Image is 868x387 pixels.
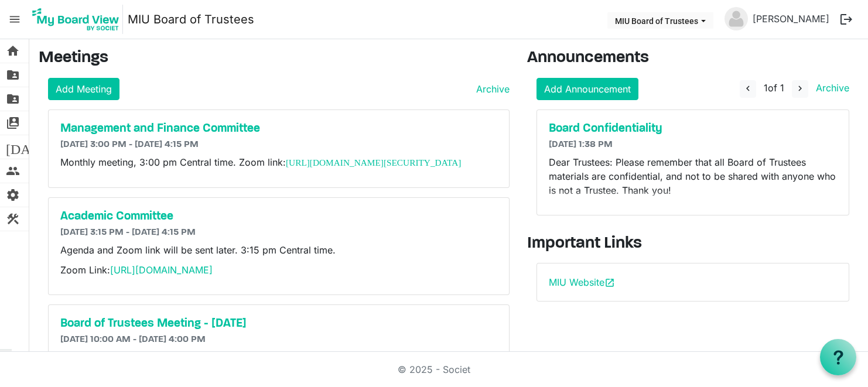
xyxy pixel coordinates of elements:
span: home [6,39,20,63]
span: of 1 [764,82,784,94]
span: navigate_before [743,83,753,94]
a: Board Confidentiality [549,122,837,136]
span: [DATE] [6,135,51,159]
a: Add Meeting [48,78,119,100]
span: people [6,159,20,183]
h6: [DATE] 3:00 PM - [DATE] 4:15 PM [60,139,497,150]
img: no-profile-picture.svg [725,7,748,30]
a: Academic Committee [60,210,497,224]
span: menu [4,8,26,30]
span: open_in_new [604,278,615,288]
span: switch_account [6,111,20,135]
span: folder_shared [6,63,20,87]
button: navigate_before [740,80,756,98]
a: My Board View Logo [29,5,128,34]
span: Zoom Link: [60,264,213,276]
a: MIU Websiteopen_in_new [549,276,615,288]
img: My Board View Logo [29,5,123,34]
h6: [DATE] 10:00 AM - [DATE] 4:00 PM [60,334,497,345]
p: Fall Board Meeting, 10:00 AM - 4:00 PM Central time. [60,350,497,364]
h3: Important Links [527,234,859,254]
span: navigate_next [795,83,805,94]
h6: [DATE] 3:15 PM - [DATE] 4:15 PM [60,227,497,238]
a: MIU Board of Trustees [128,8,254,31]
button: logout [834,7,859,32]
a: Archive [811,82,849,94]
a: Archive [471,82,510,96]
span: construction [6,207,20,231]
button: navigate_next [792,80,808,98]
h3: Announcements [527,49,859,69]
p: Dear Trustees: Please remember that all Board of Trustees materials are confidential, and not to ... [549,155,837,197]
p: Monthly meeting, 3:00 pm Central time. Zoom link: [60,155,497,170]
a: [PERSON_NAME] [748,7,834,30]
span: settings [6,183,20,207]
a: © 2025 - Societ [398,364,470,375]
a: [URL][DOMAIN_NAME][SECURITY_DATA] [286,157,461,167]
h3: Meetings [39,49,510,69]
a: [URL][DOMAIN_NAME] [110,264,213,276]
span: folder_shared [6,87,20,111]
span: [DATE] 1:38 PM [549,140,613,149]
span: 1 [764,82,768,94]
button: MIU Board of Trustees dropdownbutton [607,12,713,29]
a: Board of Trustees Meeting - [DATE] [60,317,497,331]
a: Add Announcement [536,78,638,100]
p: Agenda and Zoom link will be sent later. 3:15 pm Central time. [60,243,497,257]
a: Management and Finance Committee [60,122,497,136]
